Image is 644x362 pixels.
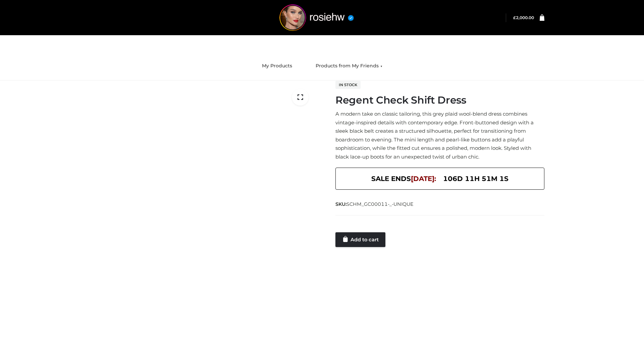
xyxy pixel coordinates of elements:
[443,173,508,184] span: 106d 11h 51m 1s
[311,59,387,73] a: Products from My Friends
[335,168,544,190] div: SALE ENDS
[335,232,385,247] a: Add to cart
[257,59,297,73] a: My Products
[335,200,414,208] span: SKU:
[346,201,414,207] span: SCHM_GC00011-_-UNIQUE
[266,4,367,31] img: rosiehw
[335,94,544,106] h1: Regent Check Shift Dress
[513,15,534,20] bdi: 2,000.00
[411,175,436,183] span: [DATE]:
[335,81,361,89] span: In stock
[513,15,516,20] span: £
[513,15,534,20] a: £2,000.00
[335,110,544,161] p: A modern take on classic tailoring, this grey plaid wool-blend dress combines vintage-inspired de...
